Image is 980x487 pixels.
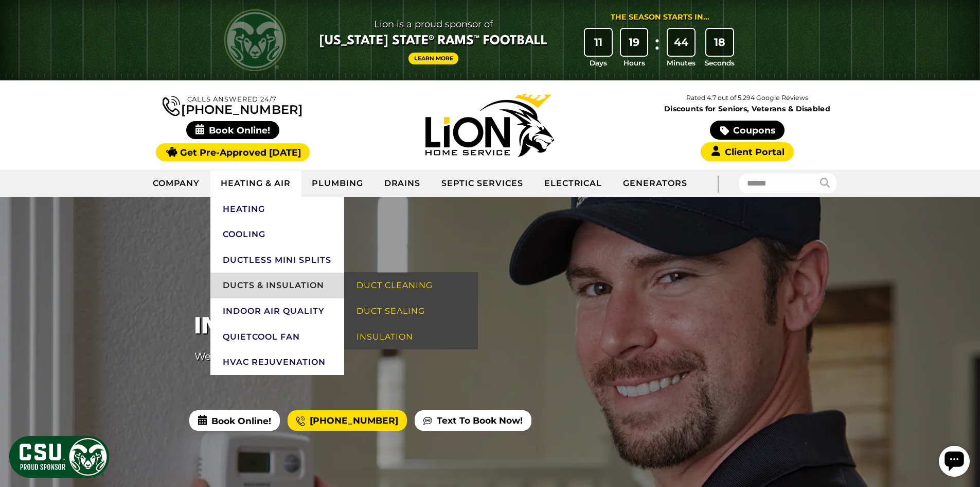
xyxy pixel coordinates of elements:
a: Indoor Air Quality [210,298,344,324]
span: Seconds [705,58,735,68]
a: Plumbing [301,171,374,196]
a: Coupons [710,121,784,140]
span: Discounts for Seniors, Veterans & Disabled [621,105,874,112]
span: [US_STATE] State® Rams™ Football [319,32,547,50]
a: [PHONE_NUMBER] [288,410,407,431]
a: Text To Book Now! [415,410,531,431]
div: 18 [706,29,733,56]
a: Electrical [534,171,613,196]
a: Company [142,171,211,196]
span: Book Online! [186,121,279,139]
a: QuietCool Fan [210,324,344,350]
div: Open chat widget [4,4,35,35]
div: 11 [585,29,612,56]
a: Drains [374,171,432,196]
img: Lion Home Service [425,94,554,157]
div: 19 [621,29,648,56]
span: Book Online! [189,410,280,431]
span: Minutes [667,58,696,68]
a: [PHONE_NUMBER] [163,94,302,116]
span: Hours [623,58,645,68]
div: The Season Starts in... [611,12,709,23]
a: Heating & Air [210,171,301,196]
div: 44 [668,29,694,56]
a: Heating [210,196,344,222]
img: CSU Rams logo [224,9,286,71]
a: Ductless Mini Splits [210,247,344,273]
h1: Indoor Air Quality [194,310,439,345]
img: CSU Sponsor Badge [8,434,111,479]
a: Insulation [344,324,478,350]
a: Ducts & Insulation [210,273,344,298]
a: Cooling [210,222,344,247]
a: Get Pre-Approved [DATE] [156,143,310,161]
a: Generators [613,171,698,196]
div: : [652,29,662,69]
p: Rated 4.7 out of 5,294 Google Reviews [618,92,876,104]
a: Learn More [408,53,459,64]
a: Septic Services [431,171,533,196]
p: We Care About Your Air [194,349,439,364]
a: Duct Sealing [344,298,478,324]
a: Client Portal [701,142,793,161]
div: | [698,170,739,197]
span: Days [590,58,607,68]
a: Duct Cleaning [344,273,478,298]
span: Lion is a proud sponsor of [319,16,547,32]
a: HVAC Rejuvenation [210,349,344,375]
